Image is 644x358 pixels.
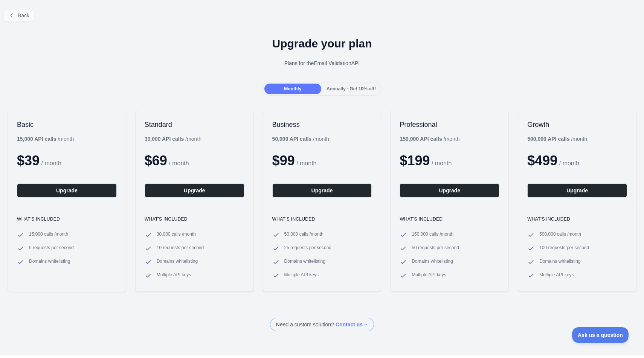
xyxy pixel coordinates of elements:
[272,120,372,129] h2: Business
[145,120,244,129] h2: Standard
[400,136,442,142] b: 150,000 API calls
[400,135,459,143] div: / month
[272,153,295,168] span: $ 99
[272,136,312,142] b: 50,000 API calls
[272,135,329,143] div: / month
[572,327,629,343] iframe: Toggle Customer Support
[400,120,499,129] h2: Professional
[400,153,430,168] span: $ 199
